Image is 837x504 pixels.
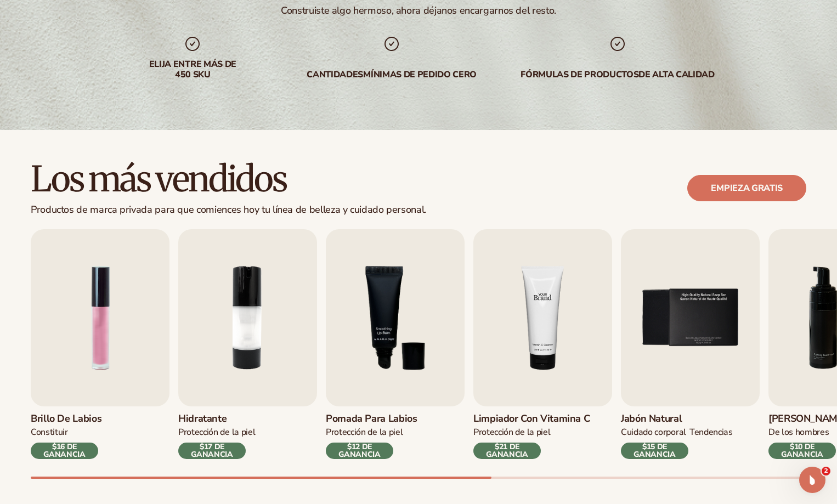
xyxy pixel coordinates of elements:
[634,441,676,460] font: $15 DE GANANCIA
[31,426,68,438] font: CONSTITUIR
[521,69,638,81] font: Fórmulas de productos
[473,229,612,459] a: 4 / 9
[768,426,829,438] font: de los hombres
[31,229,169,459] a: 1 / 9
[638,69,714,81] font: de alta calidad
[307,69,363,81] font: Cantidades
[473,426,550,438] font: Protección de la piel
[178,412,227,425] font: Hidratante
[687,175,806,201] a: Empieza gratis
[473,229,612,406] img: Imagen 8 de Shopify
[473,412,590,425] font: Limpiador con vitamina C
[621,426,686,438] font: Cuidado corporal
[824,467,828,474] font: 2
[175,69,211,81] font: 450 SKU
[178,229,317,459] a: 2 / 9
[281,4,556,17] font: Construiste algo hermoso, ahora déjanos encargarnos del resto.
[689,426,733,438] font: TENDENCIAS
[31,412,101,425] font: Brillo de labios
[178,426,255,438] font: PROTECCIÓN DE LA PIEL
[363,69,477,81] font: mínimas de pedido cero
[621,412,682,425] font: Jabón natural
[43,441,86,460] font: $16 DE GANANCIA
[326,229,465,459] a: 3 / 9
[326,426,403,438] font: PROTECCIÓN DE LA PIEL
[799,467,825,493] iframe: Chat en vivo de Intercom
[31,157,286,201] font: Los más vendidos
[31,203,426,216] font: Productos de marca privada para que comiences hoy tu línea de belleza y cuidado personal.
[711,182,783,194] font: Empieza gratis
[338,441,381,460] font: $12 DE GANANCIA
[191,441,233,460] font: $17 DE GANANCIA
[149,58,236,70] font: Elija entre más de
[621,229,760,459] a: 5 / 9
[781,441,823,460] font: $10 DE GANANCIA
[486,441,528,460] font: $21 DE GANANCIA
[326,412,417,425] font: Pomada para labios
